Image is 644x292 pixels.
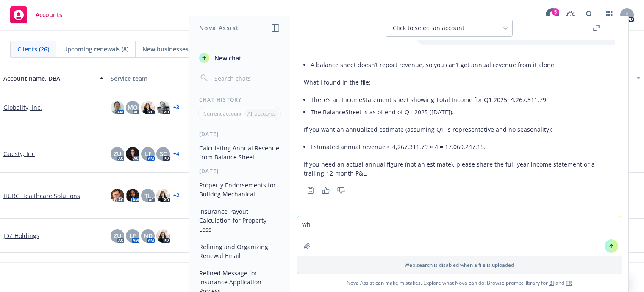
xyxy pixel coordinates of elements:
button: Service team [107,68,214,88]
span: New chat [213,54,241,62]
button: Refining and Organizing Renewal Email [196,240,283,263]
a: Switch app [601,6,618,23]
div: Service team [111,74,211,83]
span: ZU [114,231,121,240]
li: There’s an IncomeStatement sheet showing Total Income for Q1 2025: 4,267,311.79. [311,94,615,106]
a: + 2 [173,193,179,198]
p: Web search is disabled when a file is uploaded [302,261,616,269]
a: TR [566,279,572,286]
div: [DATE] [189,167,290,175]
a: HURC Healthcare Solutions [3,191,80,200]
span: MQ [128,103,138,112]
textarea: what does [297,216,622,256]
h1: Nova Assist [199,23,239,32]
button: New chat [196,50,283,65]
img: photo [111,101,124,114]
button: Calculating Annual Revenue from Balance Sheet [196,141,283,164]
span: Nova Assist can make mistakes. Explore what Nova can do: Browse prompt library for and [294,274,625,292]
img: photo [156,189,170,202]
div: Chat History [189,96,290,103]
img: photo [141,101,155,114]
a: Globality, Inc. [3,103,42,112]
a: Report a Bug [562,6,579,23]
span: SC [160,149,167,158]
img: photo [126,147,139,161]
p: Current account [203,110,241,117]
div: Account name, DBA [3,74,94,83]
button: Insurance Payout Calculation for Property Loss [196,204,283,236]
a: + 3 [173,105,179,110]
li: Estimated annual revenue ≈ 4,267,311.79 × 4 = 17,069,247.15. [311,141,615,153]
div: 5 [552,8,559,16]
a: Accounts [7,3,66,27]
span: Clients (26) [17,45,49,54]
button: Click to select an account [386,20,513,37]
span: LF [145,149,151,158]
span: Click to select an account [393,24,464,32]
img: photo [156,229,170,243]
a: JDZ Holdings [3,231,39,240]
button: Thumbs down [334,184,348,196]
span: TL [144,191,151,200]
span: Accounts [36,11,62,18]
p: If you need an actual annual figure (not an estimate), please share the full-year income statemen... [304,160,615,178]
img: photo [126,189,139,202]
p: What I found in the file: [304,78,615,87]
div: [DATE] [189,130,290,138]
span: ZU [114,149,121,158]
p: All accounts [247,110,276,117]
span: New businesses (6) [142,45,197,54]
img: photo [111,189,124,202]
a: Guesty, Inc [3,149,35,158]
svg: Copy to clipboard [307,187,314,194]
a: Search [581,6,598,23]
li: A balance sheet doesn’t report revenue, so you can’t get annual revenue from it alone. [311,59,615,71]
img: photo [156,101,170,114]
p: If you want an annualized estimate (assuming Q1 is representative and no seasonality): [304,125,615,134]
input: Search chats [213,72,280,84]
span: ND [144,231,153,240]
li: The BalanceSheet is as of end of Q1 2025 ([DATE]). [311,106,615,118]
span: Upcoming renewals (8) [63,45,128,54]
a: + 4 [173,151,179,156]
a: BI [549,279,554,286]
button: Property Endorsements for Bulldog Mechanical [196,178,283,201]
span: LF [130,231,136,240]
